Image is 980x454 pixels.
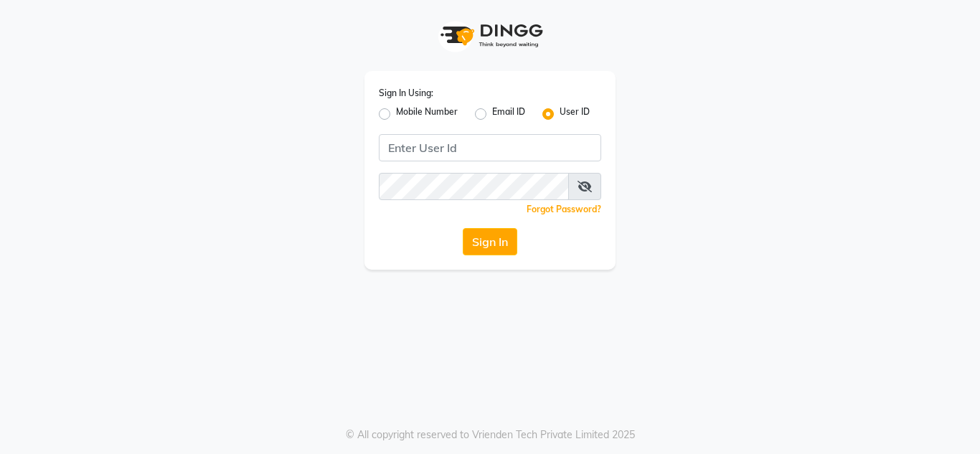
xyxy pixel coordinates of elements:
input: Username [379,134,601,161]
label: Sign In Using: [379,87,433,100]
input: Username [379,173,569,200]
button: Sign In [463,228,517,255]
label: User ID [560,105,590,123]
label: Mobile Number [396,105,458,123]
label: Email ID [492,105,525,123]
img: logo1.svg [433,14,547,57]
a: Forgot Password? [527,204,601,214]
